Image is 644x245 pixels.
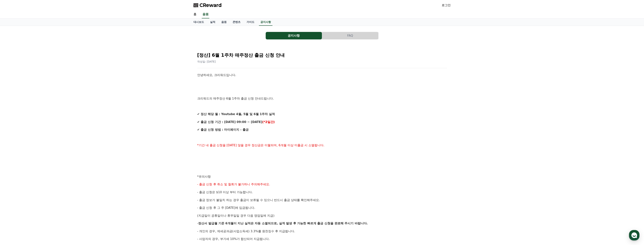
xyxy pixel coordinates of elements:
p: 크리워드의 매주정산 6월 1주차 출금 신청 안내드립니다. [197,96,447,101]
strong: 6개월이 지난 실적은 자동 소멸되므로, 실적 발생 후 가능한 빠르게 출금 신청을 완료해 주시기 바랍니다. [225,222,368,225]
button: 공지사항 [266,32,322,39]
span: *유의사항 [197,175,211,178]
a: 실적 [207,19,218,26]
a: 홈 [190,11,199,18]
a: FAQ [322,32,379,39]
span: - 출금 신청 후 그 주 [DATE]에 입금됩니다. [197,206,255,210]
p: - [197,221,447,226]
span: - 출금 신청은 $10 이상 부터 가능합니다. [197,190,253,194]
button: FAQ [322,32,378,39]
span: *기간 내 출금 신청을 [DATE] 않을 경우 정산금은 이월되며, 6개월 이상 미출금 시 소멸됩니다. [197,143,325,147]
a: 음원 [218,19,230,26]
a: CReward [193,2,222,8]
strong: ✔ 출금 신청 방법 : 마이페이지 - 출금 [197,128,249,131]
strong: (*2일간) [262,120,275,124]
p: 안녕하세요, 크리워드입니다. [197,73,447,78]
span: CReward [199,2,222,8]
a: 음원 [202,11,209,18]
span: 작성일: [DATE] [197,60,216,63]
span: - 출금 신청 후 취소 및 철회가 불가하니 주의해주세요. [197,182,270,186]
a: 대시보드 [190,19,207,26]
strong: 정산서 발급월 기준 [198,222,224,225]
a: 콘텐츠 [230,19,243,26]
span: (지급일이 공휴일이나 휴무일일 경우 다음 영업일에 지급) [197,214,275,217]
h2: [정산] 6월 1주차 매주정산 출금 신청 안내 [197,52,447,58]
strong: ✔ 출금 신청 기간 : [DATE] 09:00 ~ [DATE] [197,120,262,124]
a: 가이드 [243,19,257,26]
span: - 개인의 경우, 제세공과금(사업소득세) 3.3%를 원천징수 후 지급됩니다. [197,229,295,233]
strong: ✔ 정산 해당 월 : Youtube 4월, 5월 및 6월 1주차 실적 [197,112,275,116]
span: - 출금 정보가 불일치 하는 경우 출금이 보류될 수 있으니 반드시 출금 상태를 확인해주세요. [197,198,320,202]
a: 로그인 [442,3,451,8]
a: 공지사항 [259,19,272,26]
span: - 사업자의 경우, 부가세 10%가 합산되어 지급됩니다. [197,237,270,241]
